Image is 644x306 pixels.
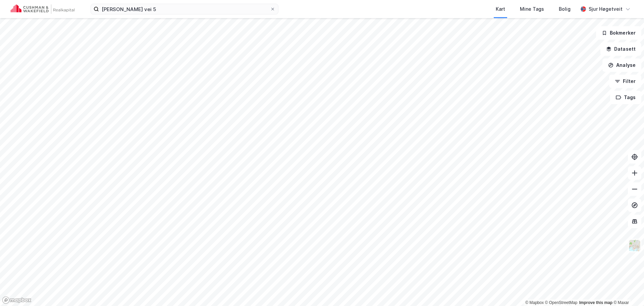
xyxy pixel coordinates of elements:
[2,296,32,304] a: Mapbox homepage
[610,274,644,306] iframe: Chat Widget
[99,4,270,14] input: Søk på adresse, matrikkel, gårdeiere, leietakere eller personer
[496,5,505,13] div: Kart
[596,26,641,40] button: Bokmerker
[520,5,544,13] div: Mine Tags
[11,4,74,14] img: cushman-wakefield-realkapital-logo.202ea83816669bd177139c58696a8fa1.svg
[589,5,623,13] div: Sjur Høgetveit
[600,42,641,56] button: Datasett
[609,75,641,88] button: Filter
[545,300,578,305] a: OpenStreetMap
[602,58,641,72] button: Analyse
[610,91,641,104] button: Tags
[559,5,571,13] div: Bolig
[628,239,641,252] img: Z
[525,300,544,305] a: Mapbox
[610,274,644,306] div: Kontrollprogram for chat
[579,300,612,305] a: Improve this map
